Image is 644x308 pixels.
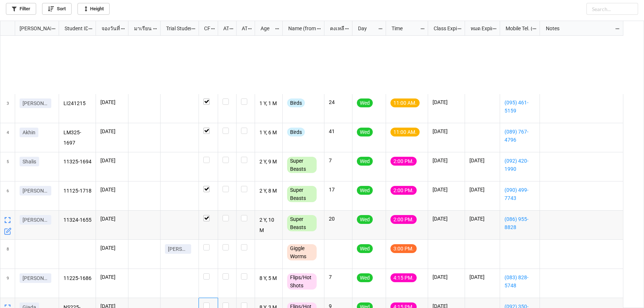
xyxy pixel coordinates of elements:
div: Wed [357,157,373,166]
div: ATT [219,24,229,32]
span: 6 [7,181,9,210]
p: 24 [329,98,348,106]
span: 3 [7,94,9,123]
div: 2:00 PM. [390,157,417,166]
p: 17 [329,186,348,193]
p: 2 Y, 8 M [259,186,278,196]
div: Wed [357,186,373,195]
span: 9 [7,269,9,298]
div: Wed [357,215,373,224]
p: [DATE] [469,157,495,164]
div: Wed [357,273,373,282]
a: (083) 828-5748 [504,273,535,290]
p: [DATE] [100,128,124,135]
input: Search... [586,3,638,15]
p: 1 Y, 6 M [259,128,278,138]
span: 4 [7,123,9,152]
p: [PERSON_NAME] [23,274,48,282]
div: CF [200,24,210,32]
p: [DATE] [469,215,495,222]
div: Age [256,24,275,32]
p: [DATE] [469,273,495,281]
p: Shalis [23,158,36,165]
div: [PERSON_NAME] Name [15,24,51,32]
p: [PERSON_NAME] [168,245,188,253]
div: Trial Student [162,24,191,32]
p: 1 Y, 1 M [259,98,278,109]
div: Class Expiration [429,24,457,32]
p: 11324-1655 [63,215,92,225]
div: Super Beasts [287,157,317,173]
p: 11125-1718 [63,186,92,196]
p: [DATE] [433,128,460,135]
a: (095) 461-5159 [504,98,535,115]
span: 8 [7,240,9,269]
p: [DATE] [100,157,124,164]
div: Time [387,24,420,32]
div: Flips/Hot Shots [287,273,317,290]
div: คงเหลือ (from Nick Name) [326,24,345,32]
p: 8 Y, 5 M [259,273,278,284]
p: Akhin [23,129,35,136]
div: มาเรียน [130,24,153,32]
div: grid [0,21,59,36]
div: Name (from Class) [284,24,316,32]
p: LM325-1697 [63,128,92,148]
p: [DATE] [433,98,460,106]
a: (086) 955-8828 [504,215,535,231]
div: 11:00 AM. [390,128,420,136]
div: 4:15 PM. [390,273,417,282]
div: Birds [287,128,305,136]
div: Wed [357,244,373,253]
a: (089) 767-4796 [504,128,535,144]
div: 2:00 PM. [390,215,417,224]
p: [PERSON_NAME] [23,187,48,194]
p: [DATE] [100,244,124,252]
p: [PERSON_NAME] [23,100,48,107]
p: 41 [329,128,348,135]
div: Student ID (from [PERSON_NAME] Name) [60,24,88,32]
span: 5 [7,152,9,181]
a: (090) 499-7743 [504,186,535,202]
div: 2:00 PM. [390,186,417,195]
p: [DATE] [100,186,124,193]
p: [DATE] [433,215,460,222]
p: 20 [329,215,348,222]
p: 7 [329,157,348,164]
div: 3:00 PM. [390,244,417,253]
div: 11:00 AM. [390,98,420,107]
div: Giggle Worms [287,244,317,260]
p: [DATE] [433,186,460,193]
div: Wed [357,98,373,107]
p: [DATE] [433,157,460,164]
p: 2 Y, 10 M [259,215,278,235]
p: [PERSON_NAME] [23,216,48,224]
a: Filter [6,3,36,15]
p: [DATE] [469,186,495,193]
p: [DATE] [100,215,124,222]
div: Birds [287,98,305,107]
p: 11225-1686 [63,273,92,284]
div: ATK [237,24,248,32]
a: Sort [42,3,72,15]
div: หมด Expired date (from [PERSON_NAME] Name) [466,24,492,32]
p: 7 [329,273,348,281]
a: Height [78,3,110,15]
div: จองวันที่ [97,24,121,32]
div: Super Beasts [287,186,317,202]
div: Notes [541,24,615,32]
div: Day [354,24,378,32]
p: 11325-1694 [63,157,92,167]
p: LI241215 [63,98,92,109]
p: [DATE] [100,98,124,106]
p: [DATE] [100,273,124,281]
p: [DATE] [433,273,460,281]
a: (092) 420-1990 [504,157,535,173]
div: Wed [357,128,373,136]
div: Mobile Tel. (from Nick Name) [501,24,532,32]
div: Super Beasts [287,215,317,231]
p: 2 Y, 9 M [259,157,278,167]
